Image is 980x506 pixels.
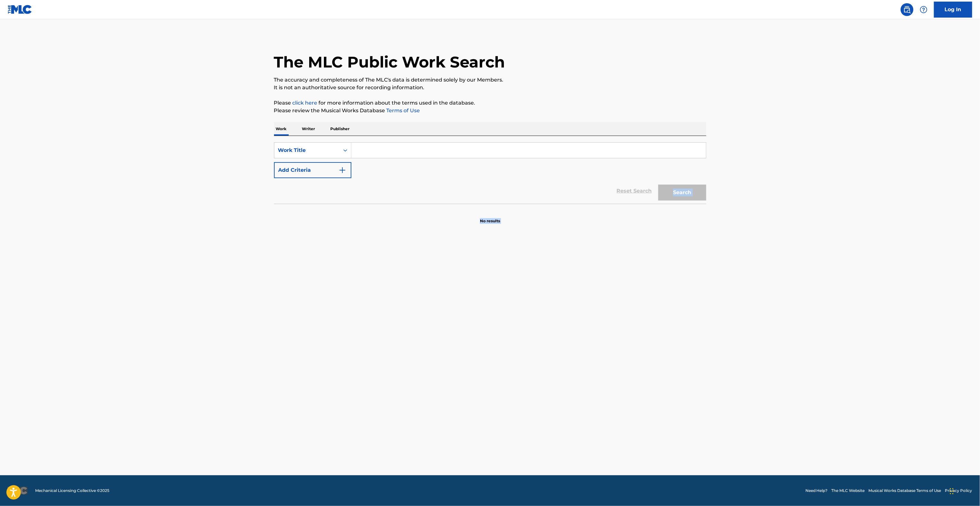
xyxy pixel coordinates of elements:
[329,122,352,136] p: Publisher
[35,488,109,494] span: Mechanical Licensing Collective © 2025
[950,482,954,501] div: Drag
[293,100,318,106] a: click here
[274,162,351,178] button: Add Criteria
[480,210,500,224] p: No results
[274,84,706,91] p: It is not an authoritative source for recording information.
[901,3,913,16] a: Public Search
[274,99,706,107] p: Please for more information about the terms used in the database.
[869,488,941,494] a: Musical Works Database Terms of Use
[945,488,972,494] a: Privacy Policy
[8,487,27,494] img: logo
[274,76,706,84] p: The accuracy and completeness of The MLC's data is determined solely by our Members.
[274,107,706,115] p: Please review the Musical Works Database
[917,3,930,16] div: Help
[934,2,972,18] a: Log In
[832,488,865,494] a: The MLC Website
[274,52,505,72] h1: The MLC Public Work Search
[8,5,32,14] img: MLC Logo
[385,107,420,114] a: Terms of Use
[920,6,928,13] img: help
[274,122,289,136] p: Work
[948,475,980,506] iframe: Chat Widget
[903,6,911,13] img: search
[339,166,346,174] img: 9d2ae6d4665cec9f34b9.svg
[278,146,336,154] div: Work Title
[274,142,706,204] form: Search Form
[805,488,828,494] a: Need Help?
[300,122,317,136] p: Writer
